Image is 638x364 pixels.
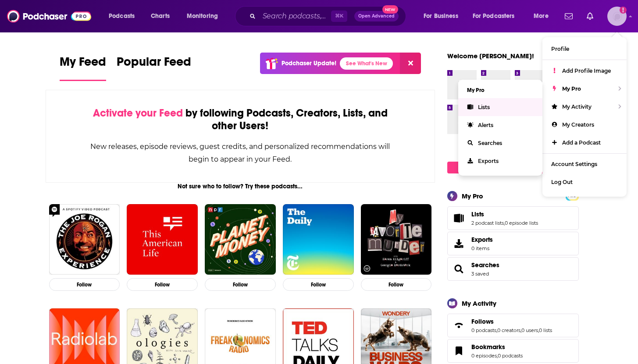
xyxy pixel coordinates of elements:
[542,116,627,134] a: My Creators
[562,67,611,74] span: Add Profile Image
[505,220,538,226] a: 0 episode lists
[331,11,347,22] span: ⌘ K
[551,161,597,167] span: Account Settings
[462,299,496,307] div: My Activity
[447,52,534,60] a: Welcome [PERSON_NAME]!
[542,37,627,197] ul: Show profile menu
[117,54,191,81] a: Popular Feed
[542,40,627,58] a: Profile
[447,232,579,255] a: Exports
[90,140,391,166] div: New releases, episode reviews, guest credits, and personalized recommendations will begin to appe...
[60,54,106,74] span: My Feed
[127,204,198,275] img: This American Life
[450,212,468,224] a: Lists
[562,121,594,128] span: My Creators
[49,204,120,275] img: The Joe Rogan Experience
[151,10,170,22] span: Charts
[471,343,523,351] a: Bookmarks
[450,237,468,250] span: Exports
[450,319,468,332] a: Follows
[467,9,528,23] button: open menu
[607,7,627,26] img: User Profile
[538,327,539,333] span: ,
[243,6,414,26] div: Search podcasts, credits, & more...
[528,9,560,23] button: open menu
[282,60,336,67] p: Podchaser Update!
[551,46,569,52] span: Profile
[93,106,183,120] span: Activate your Feed
[60,54,106,81] a: My Feed
[520,327,521,333] span: ,
[49,278,120,291] button: Follow
[46,183,435,190] div: Not sure who to follow? Try these podcasts...
[620,7,627,14] svg: Add a profile image
[562,103,592,110] span: My Activity
[561,9,576,24] a: Show notifications dropdown
[583,9,597,24] a: Show notifications dropdown
[145,9,175,23] a: Charts
[562,139,601,146] span: Add a Podcast
[471,210,538,218] a: Lists
[504,220,505,226] span: ,
[354,11,399,21] button: Open AdvancedNew
[471,318,494,325] span: Follows
[607,7,627,26] span: Logged in as rpendrick
[181,9,229,23] button: open menu
[450,263,468,275] a: Searches
[607,7,627,26] button: Show profile menu
[450,345,468,357] a: Bookmarks
[417,9,469,23] button: open menu
[539,327,552,333] a: 0 lists
[382,5,398,14] span: New
[542,155,627,173] a: Account Settings
[187,10,218,22] span: Monitoring
[7,8,91,25] img: Podchaser - Follow, Share and Rate Podcasts
[497,327,520,333] a: 0 creators
[447,314,579,337] span: Follows
[462,192,483,200] div: My Pro
[542,62,627,80] a: Add Profile Image
[103,9,146,23] button: open menu
[424,10,458,22] span: For Business
[471,245,493,251] span: 0 items
[127,278,198,291] button: Follow
[471,236,493,244] span: Exports
[473,10,515,22] span: For Podcasters
[447,339,579,363] span: Bookmarks
[283,204,354,275] img: The Daily
[205,204,276,275] img: Planet Money
[471,327,496,333] a: 0 podcasts
[340,57,393,70] a: See What's New
[471,353,497,359] a: 0 episodes
[471,261,499,269] a: Searches
[497,353,498,359] span: ,
[471,210,484,218] span: Lists
[521,327,538,333] a: 0 users
[447,162,579,173] a: Create My Top 8
[551,179,573,185] span: Log Out
[496,327,497,333] span: ,
[542,134,627,152] a: Add a Podcast
[471,220,504,226] a: 2 podcast lists
[361,278,432,291] button: Follow
[471,318,552,325] a: Follows
[567,192,577,199] a: PRO
[109,10,135,22] span: Podcasts
[117,54,191,74] span: Popular Feed
[259,9,331,23] input: Search podcasts, credits, & more...
[562,85,581,92] span: My Pro
[534,10,549,22] span: More
[447,206,579,230] span: Lists
[471,343,505,351] span: Bookmarks
[205,278,276,291] button: Follow
[361,204,432,275] img: My Favorite Murder with Karen Kilgariff and Georgia Hardstark
[498,353,523,359] a: 0 podcasts
[471,271,489,277] a: 3 saved
[358,14,395,18] span: Open Advanced
[447,257,579,281] span: Searches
